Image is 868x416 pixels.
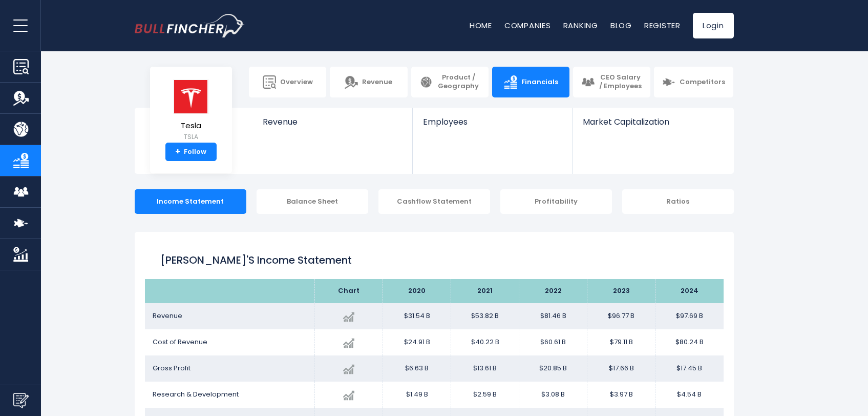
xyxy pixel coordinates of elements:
h1: [PERSON_NAME]'s Income Statement [160,252,708,268]
span: Research & Development [153,389,239,399]
td: $17.45 B [655,355,724,382]
span: Gross Profit [153,363,190,373]
span: Revenue [153,311,182,321]
div: Balance Sheet [257,189,368,214]
a: Tesla TSLA [173,79,209,143]
td: $17.66 B [587,355,655,382]
a: Market Capitalization [573,108,732,144]
small: TSLA [173,132,209,142]
td: $2.59 B [451,382,519,408]
span: Revenue [263,117,403,127]
a: Ranking [563,20,598,31]
td: $40.22 B [451,329,519,355]
span: CEO Salary / Employees [599,73,642,91]
a: Product / Geography [411,67,489,97]
td: $53.82 B [451,303,519,329]
td: $24.91 B [383,329,451,355]
a: CEO Salary / Employees [573,67,650,97]
span: Market Capitalization [583,117,722,127]
div: Cashflow Statement [378,189,490,214]
a: Register [644,20,681,31]
td: $1.49 B [383,382,451,408]
span: Product / Geography [437,73,480,91]
td: $60.61 B [519,329,587,355]
a: Home [470,20,492,31]
td: $31.54 B [383,303,451,329]
a: Competitors [654,67,733,97]
div: Ratios [622,189,734,214]
a: Financials [492,67,569,97]
a: Employees [413,108,572,144]
th: 2021 [451,279,519,303]
span: Overview [280,78,313,87]
td: $79.11 B [587,329,655,355]
td: $97.69 B [655,303,724,329]
td: $3.97 B [587,382,655,408]
th: 2023 [587,279,655,303]
img: bullfincher logo [135,14,245,37]
a: +Follow [165,143,217,161]
a: Companies [504,20,551,31]
td: $81.46 B [519,303,587,329]
div: Profitability [500,189,612,214]
td: $4.54 B [655,382,724,408]
a: Revenue [252,108,413,144]
span: Employees [423,117,562,127]
td: $13.61 B [451,355,519,382]
a: Revenue [330,67,407,97]
strong: + [175,147,180,156]
a: Overview [249,67,326,97]
td: $80.24 B [655,329,724,355]
span: Cost of Revenue [153,337,207,347]
a: Blog [610,20,632,31]
td: $6.63 B [383,355,451,382]
a: Go to homepage [135,14,245,37]
th: 2020 [383,279,451,303]
th: 2022 [519,279,587,303]
span: Financials [521,78,558,87]
span: Tesla [173,122,209,130]
span: Revenue [362,78,392,87]
td: $20.85 B [519,355,587,382]
span: Competitors [680,78,725,87]
div: Income Statement [135,189,246,214]
th: Chart [315,279,383,303]
th: 2024 [655,279,724,303]
td: $96.77 B [587,303,655,329]
a: Login [693,13,734,38]
td: $3.08 B [519,382,587,408]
